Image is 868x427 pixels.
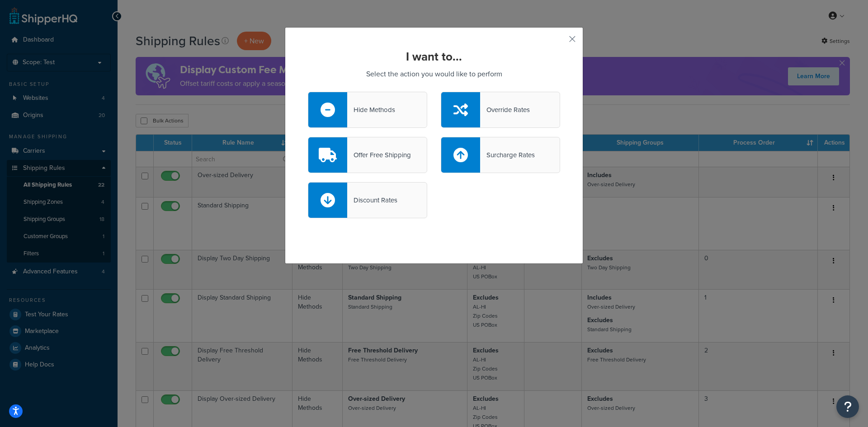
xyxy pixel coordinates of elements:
div: Hide Methods [347,103,395,116]
button: Open Resource Center [836,395,859,418]
div: Override Rates [480,103,530,116]
p: Select the action you would like to perform [308,68,560,80]
div: Offer Free Shipping [347,149,411,161]
strong: I want to... [406,48,462,65]
div: Surcharge Rates [480,149,535,161]
div: Discount Rates [347,194,397,206]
